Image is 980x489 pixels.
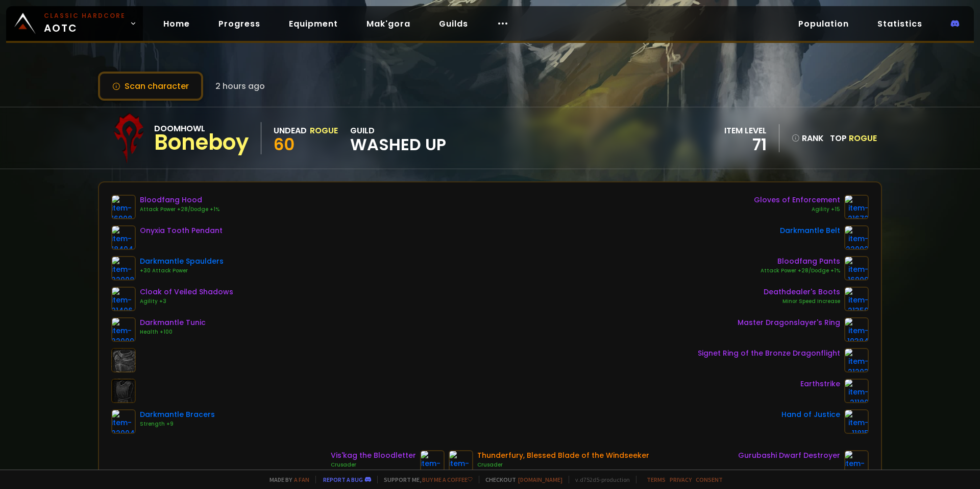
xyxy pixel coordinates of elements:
div: Undead [274,124,307,137]
a: Classic HardcoreAOTC [6,6,143,41]
a: Equipment [281,13,346,34]
div: Hand of Justice [781,409,840,420]
div: Signet Ring of the Bronze Dragonflight [698,348,840,359]
div: Gloves of Enforcement [754,195,840,205]
div: item level [724,124,767,137]
div: Earthstrike [800,379,840,389]
div: Boneboy [154,135,249,150]
div: Bloodfang Hood [140,195,219,205]
img: item-18404 [111,225,136,250]
a: Guilds [431,13,476,34]
img: item-19384 [844,317,869,342]
div: Agility +3 [140,297,233,306]
div: Crusader [331,461,416,469]
div: Darkmantle Spaulders [140,256,224,267]
a: Progress [210,13,268,34]
div: Minor Speed Increase [764,297,840,306]
div: Gurubashi Dwarf Destroyer [738,450,840,461]
img: item-16908 [111,195,136,219]
div: Deathdealer's Boots [764,287,840,297]
img: item-22004 [111,409,136,434]
img: item-21672 [844,195,869,219]
div: Darkmantle Tunic [140,317,206,328]
div: Crusader [477,461,649,469]
div: Cloak of Veiled Shadows [140,287,233,297]
a: a fan [294,476,309,483]
a: Statistics [869,13,930,34]
img: item-21406 [111,287,136,311]
img: item-16909 [844,256,869,281]
div: Agility +15 [754,205,840,214]
a: Buy me a coffee [422,476,473,483]
img: item-21180 [844,379,869,403]
span: AOTC [44,11,126,36]
div: rank [792,132,824,145]
span: Checkout [479,476,562,483]
div: Doomhowl [154,122,249,135]
img: item-22009 [111,317,136,342]
span: Rogue [849,132,877,144]
div: Vis'kag the Bloodletter [331,450,416,461]
button: Scan character [98,72,203,101]
div: guild [350,124,446,152]
a: [DOMAIN_NAME] [518,476,562,483]
img: item-22002 [844,225,869,250]
img: item-19853 [844,450,869,475]
div: Top [830,132,877,145]
span: v. d752d5 - production [569,476,630,483]
small: Classic Hardcore [44,11,126,20]
div: Attack Power +28/Dodge +1% [761,267,840,275]
span: Washed Up [350,137,446,152]
a: Home [155,13,198,34]
div: Darkmantle Belt [780,225,840,236]
span: 2 hours ago [215,80,265,92]
a: Terms [647,476,666,483]
div: Strength +9 [140,420,215,428]
div: Onyxia Tooth Pendant [140,225,223,236]
img: item-19019 [449,450,473,475]
div: 71 [724,137,767,152]
span: Support me, [377,476,473,483]
div: Attack Power +28/Dodge +1% [140,205,219,214]
img: item-21359 [844,287,869,311]
a: Privacy [670,476,692,483]
img: item-22008 [111,256,136,281]
div: Darkmantle Bracers [140,409,215,420]
span: Made by [263,476,309,483]
div: +30 Attack Power [140,267,224,275]
a: Mak'gora [358,13,419,34]
img: item-17075 [420,450,445,475]
a: Consent [696,476,723,483]
img: item-11815 [844,409,869,434]
a: Report a bug [323,476,363,483]
img: item-21203 [844,348,869,372]
div: Bloodfang Pants [761,256,840,267]
div: Rogue [310,124,338,137]
div: Thunderfury, Blessed Blade of the Windseeker [477,450,649,461]
div: Health +100 [140,328,206,336]
a: Population [790,13,857,34]
div: Master Dragonslayer's Ring [738,317,840,328]
span: 60 [274,133,295,156]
